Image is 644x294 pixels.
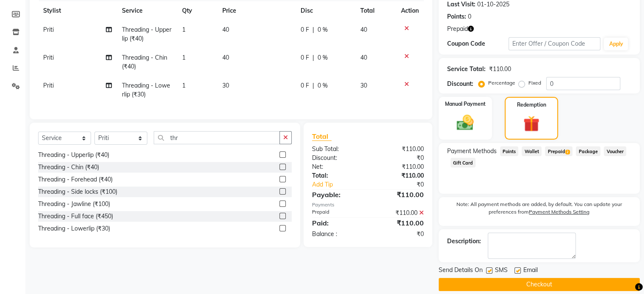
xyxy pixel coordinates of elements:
[576,146,600,156] span: Package
[312,81,314,90] span: |
[38,175,113,184] div: Threading - Forehead (₹40)
[604,38,628,50] button: Apply
[355,1,396,20] th: Total
[122,26,171,42] span: Threading - Upperlip (₹40)
[368,209,430,217] div: ₹110.00
[604,146,626,156] span: Voucher
[447,25,468,33] span: Prepaid
[368,162,430,171] div: ₹110.00
[360,82,367,89] span: 30
[312,132,332,141] span: Total
[306,209,368,217] div: Prepaid
[500,146,519,156] span: Points
[38,200,110,209] div: Threading - Jawline (₹100)
[360,54,367,61] span: 40
[368,190,430,200] div: ₹110.00
[489,65,511,74] div: ₹110.00
[447,147,497,156] span: Payment Methods
[447,237,481,246] div: Description:
[368,218,430,228] div: ₹110.00
[439,278,640,291] button: Checkout
[368,171,430,180] div: ₹110.00
[529,208,589,216] label: Payment Methods Setting
[312,25,314,34] span: |
[301,81,309,90] span: 0 F
[447,39,509,48] div: Coupon Code
[38,163,99,172] div: Threading - Chin (₹40)
[447,201,631,219] label: Note: All payment methods are added, by default. You can update your preferences from
[451,158,476,168] span: Gift Card
[182,54,185,61] span: 1
[312,201,424,209] div: Payments
[447,80,473,88] div: Discount:
[318,53,328,62] span: 0 %
[312,53,314,62] span: |
[522,146,542,156] span: Wallet
[368,154,430,162] div: ₹0
[488,79,515,87] label: Percentage
[396,1,424,20] th: Action
[368,145,430,154] div: ₹110.00
[222,54,229,61] span: 40
[368,230,430,239] div: ₹0
[38,187,117,196] div: Threading - Side locks (₹100)
[495,266,508,276] span: SMS
[447,12,466,21] div: Points:
[318,81,328,90] span: 0 %
[43,26,54,33] span: Priti
[38,1,117,20] th: Stylist
[447,65,486,74] div: Service Total:
[306,171,368,180] div: Total:
[301,53,309,62] span: 0 F
[117,1,177,20] th: Service
[565,150,570,155] span: 2
[318,25,328,34] span: 0 %
[523,266,538,276] span: Email
[222,26,229,33] span: 40
[182,82,185,89] span: 1
[122,82,170,98] span: Threading - Lowerlip (₹30)
[38,212,113,221] div: Threading - Full face (₹450)
[545,146,572,156] span: Prepaid
[38,151,109,159] div: Threading - Upperlip (₹40)
[306,145,368,154] div: Sub Total:
[468,12,471,21] div: 0
[122,54,167,70] span: Threading - Chin (₹40)
[518,114,544,134] img: _gift.svg
[222,82,229,89] span: 30
[451,113,479,132] img: _cash.svg
[43,82,54,89] span: Priti
[360,26,367,33] span: 40
[296,1,355,20] th: Disc
[306,230,368,239] div: Balance :
[378,180,430,189] div: ₹0
[306,154,368,162] div: Discount:
[517,101,546,109] label: Redemption
[306,162,368,171] div: Net:
[509,37,601,50] input: Enter Offer / Coupon Code
[43,54,54,61] span: Priti
[306,190,368,200] div: Payable:
[306,180,378,189] a: Add Tip
[177,1,217,20] th: Qty
[154,131,280,144] input: Search or Scan
[439,266,483,276] span: Send Details On
[306,218,368,228] div: Paid:
[182,26,185,33] span: 1
[528,79,541,87] label: Fixed
[217,1,296,20] th: Price
[301,25,309,34] span: 0 F
[445,100,486,108] label: Manual Payment
[38,224,110,233] div: Threading - Lowerlip (₹30)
